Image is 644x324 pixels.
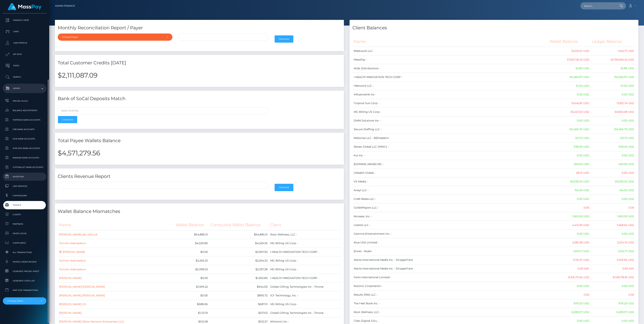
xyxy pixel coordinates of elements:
td: 0.00 USD [591,282,635,291]
td: 1,963.59 USD [591,212,635,221]
a: Generate Pricing Sheet [3,267,46,275]
td: UzestA LLC - [352,221,548,230]
a: Payees under Review [3,258,46,266]
button: Choose Client [3,297,46,305]
p: Search [4,74,45,80]
td: 8,316,711.56 USD [548,273,591,282]
td: 15,642.81 USD [548,99,591,108]
td: 4,413.29 USD [548,221,591,230]
span: Balance Adjustments [4,108,45,113]
input: Search... [580,2,616,9]
td: $2,398.03 [174,265,209,274]
a: Link Services [3,182,46,190]
span: Pricing Rules [4,99,45,103]
span: MyEUPay Bank Accounts [4,146,45,150]
a: Admin [3,84,46,93]
p: User Profile [4,40,45,46]
td: 0.00 USD [591,151,635,160]
h4: Wallet Balance Mismatches [58,208,341,215]
input: Select XLSX file... [58,107,269,114]
td: 50,639.34 USD [591,177,635,186]
td: 0.00 USD [548,116,591,125]
span: CRB Bank Accounts [4,127,45,132]
td: Root Wellness, LLC - [269,230,341,239]
td: 2,534.74 USD [591,238,635,247]
td: 1,043.17 USD [591,247,635,256]
td: $1,003.80 [209,274,269,282]
td: 0.00 USD [548,90,591,99]
a: Balance Adjustments [3,106,46,114]
a: User Profile [3,38,46,48]
h4: Clients Revenue Report [58,173,341,180]
h4: Bank of SoCal Deposits Match [58,95,341,102]
a: MyEUPay Bank Accounts [3,144,46,152]
td: 60,833.08 USD [591,108,635,116]
td: $1,131.19 [174,308,209,317]
td: $687.31 [209,300,269,308]
span: Partners [4,222,45,226]
a: [PERSON_NAME] [PERSON_NAME] [59,294,105,297]
td: Secure Staffing LLC - [352,125,548,134]
div: Choose Payer [62,36,164,39]
span: Payer Logos [4,231,45,236]
td: Alerte International Media Inc. - StripperFans [352,264,548,273]
td: [DOMAIN_NAME] INC - [352,160,548,169]
td: $3,295.33 [174,256,209,265]
td: 761,565.97 USD [548,73,591,82]
td: Meliorise LLC - BEfreedom [352,134,548,143]
a: Admin Finance [55,2,75,10]
td: Atlas Distributions - [352,64,548,73]
td: 0.00 USD [591,195,635,203]
td: 0.00 USD [591,90,635,99]
th: Wallet Balance [174,220,209,230]
td: I HEALTH INNOVATION TECH CORP - [352,73,548,82]
td: I HEALTH INNOVATION TECH CORP - [269,248,341,256]
a: JustWallet Bank Accounts [3,163,46,171]
td: 0.00 XAF [548,264,591,273]
td: 8,148,718.81 USD [591,273,635,282]
td: 65,457.23 USD [548,108,591,116]
th: Client [269,220,341,230]
td: 3,741.57 USD [548,256,591,264]
h4: Monthly Reconciliation Report / Payer [58,25,341,31]
a: Commissions [3,192,46,200]
td: $4,529.05 [209,239,269,248]
td: 0.00 XAF [591,264,635,273]
td: rNetwork LLC - [352,82,548,90]
td: 1,542.77 USD [591,47,635,55]
a: CRB Bank Accounts [3,125,46,133]
a: 莹 [PERSON_NAME] [59,250,85,254]
td: 761,565.97 USD [591,73,635,82]
td: 2,581.38 USD [548,238,591,247]
td: 6,280.97 USD [548,308,591,317]
td: $64,885.51 [209,230,269,239]
td: ICF Technology, Inc. - [269,291,341,300]
th: Name [58,220,174,230]
td: 0.00 USD [548,151,591,160]
h4: Client Balances [352,25,636,31]
span: Fortress Bank Accounts [4,118,45,122]
td: $64,886.51 [174,230,209,239]
td: 938.30 USD [548,143,591,151]
button: Generate [275,184,293,191]
td: Ncrease, Inc. - [352,212,548,221]
h4: Total Payee Wallets Balance [58,137,341,144]
p: Links [4,29,45,34]
span: All Transactions [4,250,45,255]
td: 0.00 USD [548,230,591,238]
td: 0.00 USD [591,116,635,125]
td: MG Billing US Corp - [352,108,548,116]
a: Manage Users [3,16,46,25]
td: $688.06 [174,300,209,308]
a: All Transactions [3,248,46,256]
a: Taxes [3,61,46,70]
td: I HEALTH INNOVATION TECH CORP - [269,274,341,282]
td: 879.20 USD [548,299,591,308]
td: 0.00 [548,203,591,212]
td: $3,294.53 [209,256,269,265]
span: Generate Costs List [4,279,45,283]
td: 35.89 USD [548,64,591,73]
td: Gamma Entertainment Inc. - [352,230,548,238]
a: Finance [3,201,46,209]
a: Search [3,72,46,82]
